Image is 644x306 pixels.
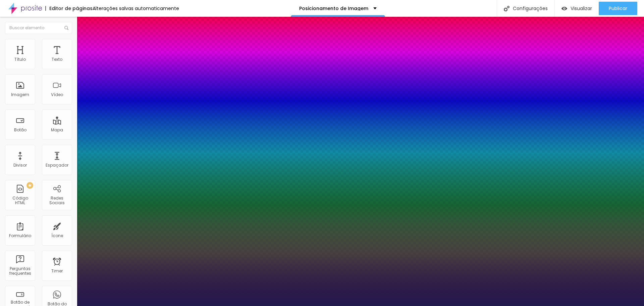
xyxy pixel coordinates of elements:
[7,196,33,206] div: Código HTML
[51,233,63,238] div: Ícone
[13,163,27,168] div: Divisor
[45,6,93,11] div: Editor de páginas
[599,2,637,15] button: Publicar
[64,26,68,30] img: Icone
[11,92,29,97] div: Imagem
[51,92,63,97] div: Vídeo
[7,266,33,276] div: Perguntas frequentes
[555,2,599,15] button: Visualizar
[93,6,179,11] div: Alterações salvas automaticamente
[9,233,31,238] div: Formulário
[5,22,72,34] input: Buscar elemento
[504,6,509,11] img: Icone
[51,128,63,132] div: Mapa
[44,196,70,206] div: Redes Sociais
[299,6,368,11] p: Posicionamento de Imagem
[571,6,592,11] span: Visualizar
[14,128,26,132] div: Botão
[609,6,627,11] span: Publicar
[561,6,567,11] img: view-1.svg
[14,57,26,62] div: Título
[46,163,68,168] div: Espaçador
[52,57,62,62] div: Texto
[51,269,63,273] div: Timer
